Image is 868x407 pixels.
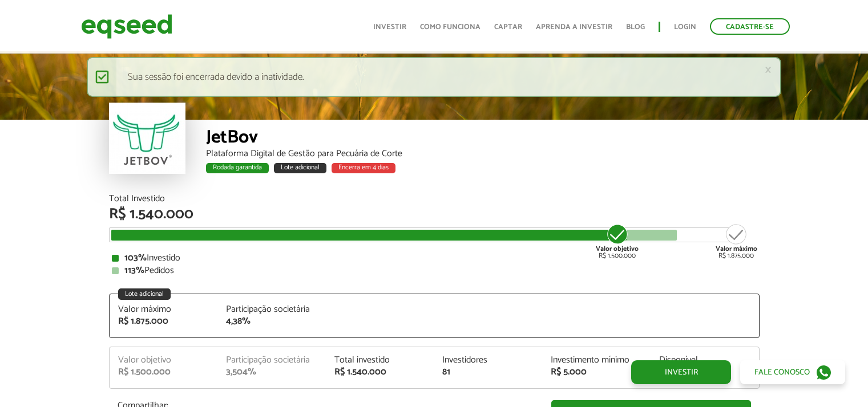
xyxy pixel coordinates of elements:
div: 3,504% [226,368,317,377]
div: Participação societária [226,356,317,365]
div: Valor máximo [118,305,209,314]
a: Como funciona [420,23,481,31]
div: Investimento mínimo [551,356,642,365]
div: R$ 1.875.000 [716,223,757,259]
div: Total Investido [109,194,760,203]
div: Lote adicional [118,288,171,300]
div: Total investido [334,356,426,365]
div: Disponível [659,356,750,365]
a: Blog [626,23,645,31]
a: × [765,64,772,76]
div: Participação societária [226,305,317,314]
a: Captar [494,23,522,31]
div: 81 [442,368,534,377]
strong: 113% [124,263,144,278]
div: 4,38% [226,317,317,326]
a: Investir [631,360,731,384]
a: Investir [373,23,406,31]
div: Encerra em 4 dias [332,163,395,173]
div: R$ 5.000 [551,368,642,377]
div: R$ 1.500.000 [118,368,209,377]
div: Sua sessão foi encerrada devido a inatividade. [87,57,781,97]
a: Fale conosco [740,360,845,384]
a: Cadastre-se [710,18,790,35]
div: Plataforma Digital de Gestão para Pecuária de Corte [206,149,760,158]
div: R$ 1.540.000 [109,207,760,222]
strong: Valor máximo [716,243,757,254]
strong: 103% [124,250,147,266]
strong: Valor objetivo [596,243,639,254]
a: Login [674,23,696,31]
div: R$ 1.540.000 [334,368,426,377]
div: JetBov [206,128,760,149]
div: Pedidos [112,266,757,275]
div: R$ 1.875.000 [118,317,209,326]
div: Investidores [442,356,534,365]
div: R$ 1.500.000 [596,223,639,259]
div: Rodada garantida [206,163,269,173]
a: Aprenda a investir [536,23,612,31]
div: Investido [112,254,757,263]
div: Lote adicional [274,163,326,173]
div: Valor objetivo [118,356,209,365]
img: EqSeed [81,11,172,42]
